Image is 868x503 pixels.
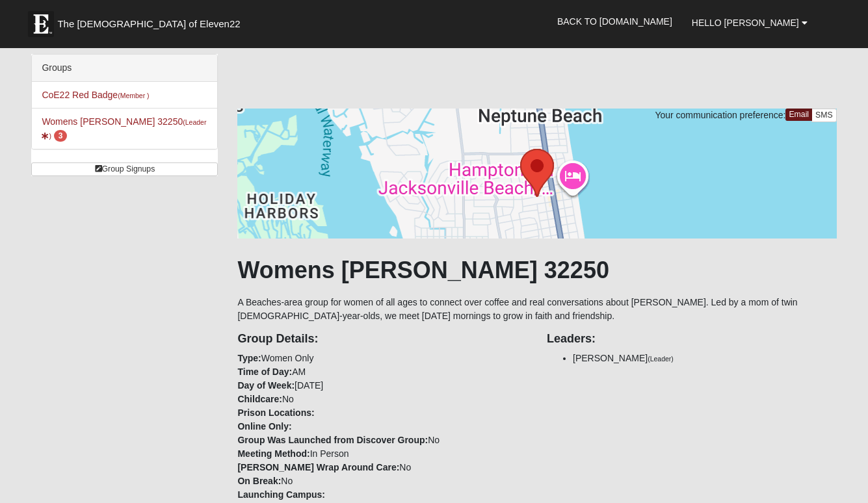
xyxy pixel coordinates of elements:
a: The [DEMOGRAPHIC_DATA] of Eleven22 [21,5,282,37]
span: The [DEMOGRAPHIC_DATA] of Eleven22 [57,18,240,31]
strong: On Break: [237,476,281,486]
h1: Womens [PERSON_NAME] 32250 [237,256,836,284]
li: [PERSON_NAME] [573,352,837,365]
strong: Type: [237,353,261,363]
small: (Leader) [648,355,674,363]
strong: Childcare: [237,394,282,404]
h4: Leaders: [547,332,837,346]
h4: Group Details: [237,332,527,346]
strong: [PERSON_NAME] Wrap Around Care: [237,462,399,472]
a: Group Signups [31,162,218,176]
img: Eleven22 logo [28,11,54,37]
a: CoE22 Red Badge(Member ) [42,90,149,100]
span: Your communication preference: [655,110,785,120]
a: SMS [811,109,837,122]
div: Groups [32,55,217,82]
strong: Meeting Method: [237,448,309,459]
strong: Prison Locations: [237,407,314,418]
strong: Day of Week: [237,380,295,391]
strong: Time of Day: [237,367,292,377]
strong: Online Only: [237,421,291,432]
strong: Group Was Launched from Discover Group: [237,435,428,445]
a: Back to [DOMAIN_NAME] [547,5,682,38]
small: (Member ) [118,92,149,99]
a: Email [785,109,812,121]
a: Womens [PERSON_NAME] 32250(Leader) 3 [42,116,206,140]
span: Hello [PERSON_NAME] [692,18,799,28]
span: number of pending members [54,130,68,142]
a: Hello [PERSON_NAME] [682,6,817,39]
